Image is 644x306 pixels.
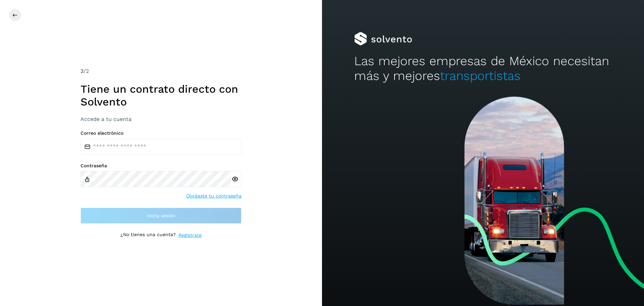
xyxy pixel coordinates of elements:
p: ¿No tienes una cuenta? [120,232,176,239]
div: /2 [80,67,241,75]
label: Correo electrónico [80,130,241,136]
h3: Accede a tu cuenta [80,116,241,122]
a: Regístrate [178,232,202,239]
span: transportistas [440,69,521,83]
h2: Las mejores empresas de México necesitan más y mejores [354,54,612,84]
label: Contraseña [80,163,241,169]
span: 2 [80,68,84,74]
button: Inicia sesión [80,208,241,224]
a: Olvidaste tu contraseña [186,192,241,200]
h1: Tiene un contrato directo con Solvento [80,83,241,108]
span: Inicia sesión [147,213,175,218]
